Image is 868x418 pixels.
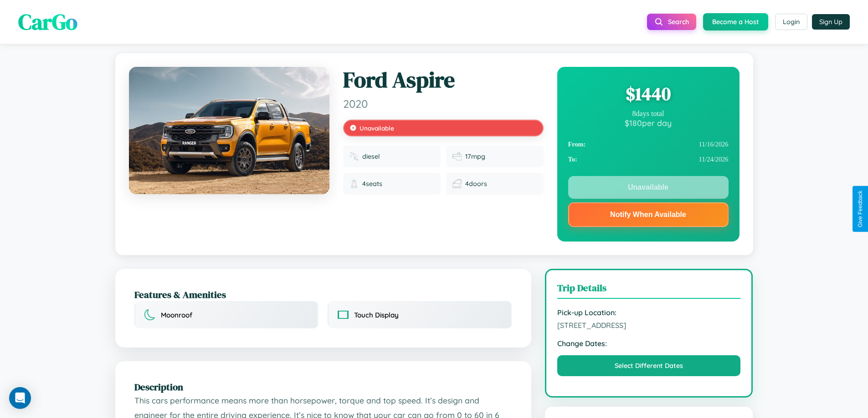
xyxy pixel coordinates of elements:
[9,387,31,409] div: Open Intercom Messenger
[360,124,394,132] span: Unavailable
[568,152,729,167] div: 11 / 24 / 2026
[775,14,807,30] button: Login
[354,311,399,319] span: Touch Display
[362,180,382,188] span: 4 seats
[452,179,462,188] img: Doors
[568,81,729,106] div: $ 1440
[568,110,729,118] div: 8 days total
[343,67,544,93] h1: Ford Aspire
[568,137,729,152] div: 11 / 16 / 2026
[18,7,77,37] span: CarGo
[668,18,689,26] span: Search
[349,179,359,188] img: Seats
[557,355,741,376] button: Select Different Dates
[812,14,850,30] button: Sign Up
[647,14,696,30] button: Search
[452,152,462,161] img: Fuel efficiency
[134,288,512,301] h2: Features & Amenities
[568,202,729,227] button: Notify When Available
[703,13,768,30] button: Become a Host
[557,308,741,317] strong: Pick-up Location:
[557,339,741,348] strong: Change Dates:
[349,152,359,161] img: Fuel type
[568,176,729,199] button: Unavailable
[568,118,729,128] div: $ 180 per day
[557,321,741,330] span: [STREET_ADDRESS]
[557,281,741,299] h3: Trip Details
[465,152,485,161] span: 17 mpg
[568,156,577,163] strong: To:
[362,152,380,161] span: diesel
[465,180,487,188] span: 4 doors
[857,191,863,227] div: Give Feedback
[343,97,544,111] span: 2020
[161,311,192,319] span: Moonroof
[568,141,586,148] strong: From:
[129,67,329,194] img: Ford Aspire 2020
[134,380,512,393] h2: Description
